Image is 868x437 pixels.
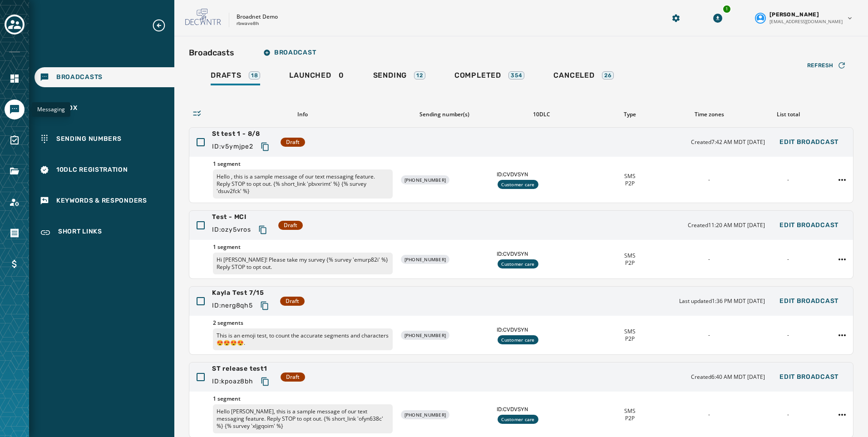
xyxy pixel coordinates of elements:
[497,250,587,258] span: ID: CVDVSYN
[498,259,538,268] div: Customer care
[772,216,846,234] button: Edit Broadcast
[212,213,271,222] span: Test - MCI
[835,328,849,343] button: Kayla Test 7/15 action menu
[624,173,636,180] span: SMS
[673,176,745,184] div: -
[710,10,726,26] button: Download Menu
[691,373,765,381] span: Created 6:40 AM MDT [DATE]
[286,298,299,305] span: Draft
[286,373,300,381] span: Draft
[401,175,450,184] div: [PHONE_NUMBER]
[673,256,745,263] div: -
[289,71,331,80] span: Launched
[56,134,122,144] span: Sending Numbers
[35,67,174,87] a: Navigate to Broadcasts
[835,407,849,422] button: ST release test1 action menu
[211,71,242,80] span: Drafts
[779,139,838,146] span: Edit Broadcast
[673,411,745,418] div: -
[289,71,344,85] div: 0
[213,160,393,168] span: 1 segment
[835,173,849,187] button: St test 1 - 8/8 action menu
[769,11,819,18] span: [PERSON_NAME]
[624,252,636,259] span: SMS
[602,71,614,79] div: 26
[212,111,392,118] div: Info
[752,411,824,418] div: -
[5,192,25,212] a: Navigate to Account
[414,71,425,79] div: 12
[752,256,824,263] div: -
[668,10,684,26] button: Manage global settings
[447,66,532,87] a: Completed354
[213,395,393,402] span: 1 segment
[286,139,300,146] span: Draft
[5,69,25,89] a: Navigate to Home
[498,335,538,344] div: Customer care
[454,71,501,80] span: Completed
[282,66,351,87] a: Launched0
[212,288,273,298] span: Kayla Test 7/15
[779,222,838,229] span: Edit Broadcast
[722,5,731,14] div: 1
[56,73,103,82] span: Broadcasts
[401,331,450,340] div: [PHONE_NUMBER]
[779,373,838,381] span: Edit Broadcast
[625,180,635,187] span: P2P
[213,404,393,433] p: Hello [PERSON_NAME], this is a sample message of our text messaging feature. Reply STOP to opt ou...
[5,223,25,243] a: Navigate to Orders
[508,71,524,79] div: 354
[546,66,621,87] a: Canceled26
[752,176,824,184] div: -
[213,169,393,199] p: Hello , this is a sample message of our text messaging feature. Reply STOP to opt out. {% short_l...
[772,133,846,151] button: Edit Broadcast
[213,253,393,274] p: Hi [PERSON_NAME]! Please take my survey {% survey 'emurp82i' %} Reply STOP to opt out.
[152,18,173,33] button: Expand sub nav menu
[497,326,587,333] span: ID: CVDVSYN
[553,71,594,80] span: Canceled
[213,319,393,327] span: 2 segments
[263,49,316,56] span: Broadcast
[401,255,450,264] div: [PHONE_NUMBER]
[5,254,25,274] a: Navigate to Billing
[249,71,261,79] div: 18
[212,129,273,139] span: St test 1 - 8/8
[56,104,78,113] span: Inbox
[5,15,25,35] button: Toggle account select drawer
[35,98,174,118] a: Navigate to Inbox
[212,377,253,386] span: ID: kpoaz8bh
[625,415,635,422] span: P2P
[237,20,259,27] p: rbwave8h
[212,301,253,310] span: ID: nerg8qh5
[772,292,846,310] button: Edit Broadcast
[498,180,538,189] div: Customer care
[56,165,128,174] span: 10DLC Registration
[498,415,538,424] div: Customer care
[769,18,843,25] span: [EMAIL_ADDRESS][DOMAIN_NAME]
[5,130,25,150] a: Navigate to Surveys
[373,71,407,80] span: Sending
[625,259,635,267] span: P2P
[35,160,174,180] a: Navigate to 10DLC Registration
[237,13,278,20] p: Broadnet Demo
[58,227,102,238] span: Short Links
[35,222,174,243] a: Navigate to Short Links
[497,406,587,413] span: ID: CVDVSYN
[203,66,267,87] a: Drafts18
[401,410,450,419] div: [PHONE_NUMBER]
[679,298,765,305] span: Last updated 1:36 PM MDT [DATE]
[800,58,853,73] button: Refresh
[189,46,234,59] h2: Broadcasts
[752,111,824,118] div: List total
[779,298,838,305] span: Edit Broadcast
[213,328,393,350] p: This is an emoji test, to count the accurate segments and characters 😍😍😍😍.
[624,328,636,335] span: SMS
[213,243,393,251] span: 1 segment
[212,142,253,151] span: ID: v5ymjpe2
[212,364,273,373] span: ST release test1
[257,373,273,390] button: Copy text to clipboard
[5,161,25,181] a: Navigate to Files
[284,222,297,229] span: Draft
[497,171,587,178] span: ID: CVDVSYN
[752,332,824,339] div: -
